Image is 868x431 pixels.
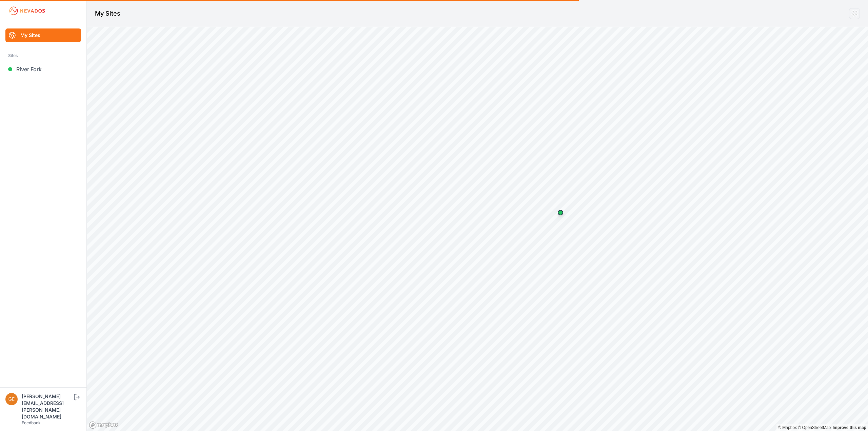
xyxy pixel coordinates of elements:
a: Feedback [22,420,41,425]
a: Mapbox [778,425,797,430]
a: River Fork [5,62,81,76]
a: My Sites [5,28,81,42]
div: [PERSON_NAME][EMAIL_ADDRESS][PERSON_NAME][DOMAIN_NAME] [22,393,73,420]
a: Mapbox logo [89,421,119,429]
a: Map feedback [833,425,866,430]
canvas: Map [87,27,868,431]
h1: My Sites [95,9,120,18]
div: Map marker [554,206,567,219]
a: OpenStreetMap [798,425,831,430]
img: geoffrey.crabtree@solvenergy.com [5,393,18,405]
div: Sites [8,52,78,60]
img: Nevados [8,5,46,16]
